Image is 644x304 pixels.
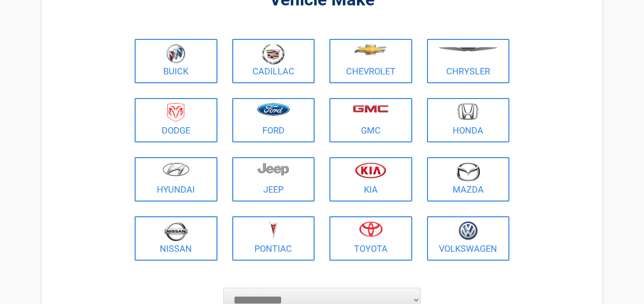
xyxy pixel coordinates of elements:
img: jeep [257,162,289,176]
a: Honda [427,98,510,142]
a: Buick [135,39,217,83]
img: chevrolet [354,44,387,55]
img: gmc [353,104,389,113]
a: Pontiac [232,216,315,261]
a: GMC [329,98,412,142]
a: Mazda [427,157,510,202]
a: Kia [329,157,412,202]
img: chrysler [438,47,498,52]
a: Volkswagen [427,216,510,261]
img: ford [257,103,290,116]
a: Nissan [135,216,217,261]
a: Dodge [135,98,217,142]
img: cadillac [262,44,285,65]
img: toyota [359,221,383,237]
a: Chevrolet [329,39,412,83]
a: Toyota [329,216,412,261]
img: nissan [164,221,188,241]
img: pontiac [268,221,278,240]
a: Jeep [232,157,315,202]
img: volkswagen [459,221,478,240]
img: mazda [456,162,480,181]
img: dodge [167,103,184,122]
img: buick [166,44,185,64]
img: hyundai [162,162,190,176]
a: Hyundai [135,157,217,202]
a: Ford [232,98,315,142]
img: kia [355,162,386,178]
a: Cadillac [232,39,315,83]
img: honda [458,103,478,120]
a: Chrysler [427,39,510,83]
